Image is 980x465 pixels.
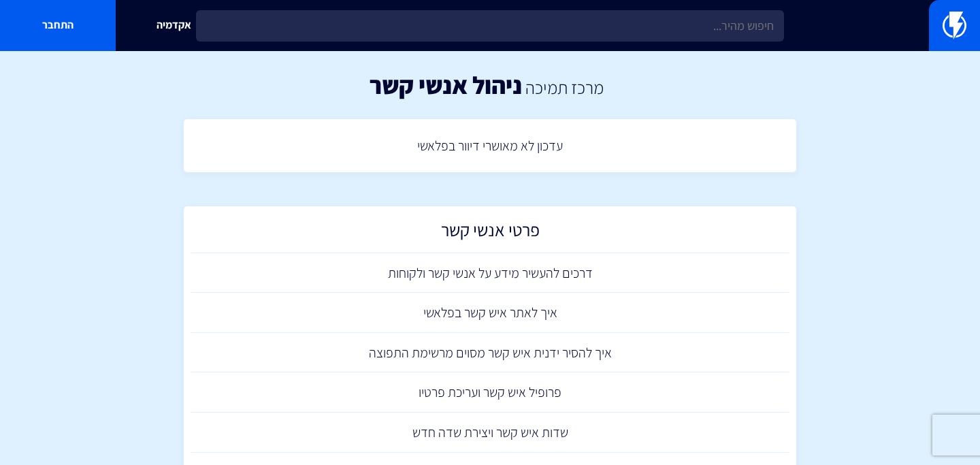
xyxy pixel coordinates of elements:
[197,220,783,246] h2: פרטי אנשי קשר
[525,76,604,99] a: מרכז תמיכה
[191,293,789,333] a: איך לאתר איש קשר בפלאשי
[191,372,789,413] a: פרופיל איש קשר ועריכת פרטיו
[191,333,789,373] a: איך להסיר ידנית איש קשר מסוים מרשימת התפוצה
[196,10,784,42] input: חיפוש מהיר...
[191,126,789,166] a: עדכון לא מאושרי דיוור בפלאשי
[191,213,789,253] a: פרטי אנשי קשר
[191,413,789,453] a: שדות איש קשר ויצירת שדה חדש
[191,253,789,293] a: דרכים להעשיר מידע על אנשי קשר ולקוחות
[370,71,522,99] h1: ניהול אנשי קשר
